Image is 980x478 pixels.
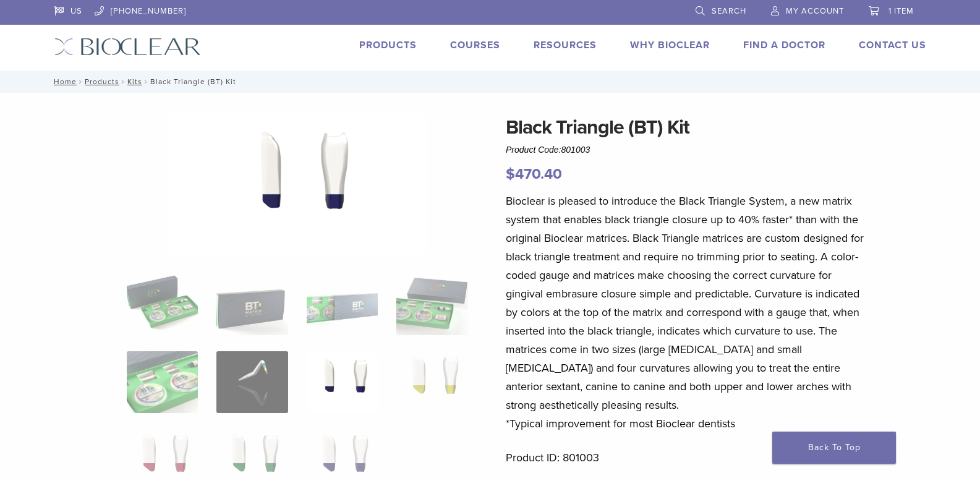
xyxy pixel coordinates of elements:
span: 1 item [888,6,914,16]
a: Back To Top [772,432,896,464]
img: Intro-Black-Triangle-Kit-6-Copy-e1548792917662-324x324.jpg [127,273,198,335]
img: Black Triangle (BT) Kit - Image 4 [396,273,467,335]
a: Why Bioclear [630,39,710,51]
bdi: 470.40 [506,165,562,183]
a: Courses [450,39,500,51]
img: Bioclear [54,38,201,56]
img: Black Triangle (BT) Kit - Image 6 [216,351,288,413]
img: Black Triangle (BT) Kit - Image 7 [307,351,378,413]
a: Resources [534,39,597,51]
img: Black Triangle (BT) Kit - Image 7 [169,113,426,257]
span: / [119,79,127,85]
span: 801003 [561,145,590,155]
a: Products [359,39,417,51]
a: Home [50,77,77,86]
a: Products [85,77,119,86]
span: My Account [786,6,844,16]
span: Product Code: [506,145,590,155]
p: Bioclear is pleased to introduce the Black Triangle System, a new matrix system that enables blac... [506,192,869,433]
a: Contact Us [859,39,926,51]
img: Black Triangle (BT) Kit - Image 2 [216,273,288,335]
nav: Black Triangle (BT) Kit [45,70,935,93]
a: Kits [127,77,142,86]
a: Find A Doctor [743,39,825,51]
img: Black Triangle (BT) Kit - Image 8 [396,351,467,413]
img: Black Triangle (BT) Kit - Image 5 [127,351,198,413]
span: $ [506,165,515,183]
span: / [142,79,150,85]
span: / [77,79,85,85]
img: Black Triangle (BT) Kit - Image 3 [307,273,378,335]
span: Search [712,6,746,16]
h1: Black Triangle (BT) Kit [506,113,869,142]
p: Product ID: 801003 [506,448,869,467]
